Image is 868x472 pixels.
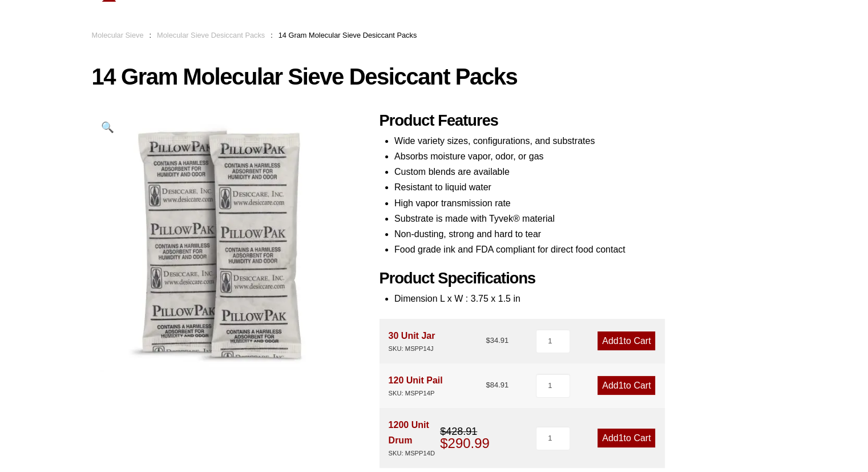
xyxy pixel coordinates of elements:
[389,448,441,459] div: SKU: MSPP14D
[394,164,777,179] li: Custom blends are available
[92,111,123,143] a: View full-screen image gallery
[597,376,655,395] a: Add1to Cart
[394,226,777,242] li: Non-dusting, strong and hard to tear
[389,417,441,459] div: 1200 Unit Drum
[389,328,435,354] div: 30 Unit Jar
[271,31,273,39] span: :
[278,31,417,39] span: 14 Gram Molecular Sieve Desiccant Packs
[150,31,152,39] span: :
[440,435,490,451] bdi: 290.99
[440,435,447,451] span: $
[101,121,114,133] span: 🔍
[389,388,443,399] div: SKU: MSPP14P
[440,426,446,437] span: $
[619,381,624,390] span: 1
[394,149,777,164] li: Absorbs moisture vapor, odor, or gas
[394,242,777,257] li: Food grade ink and FDA compliant for direct food contact
[394,179,777,195] li: Resistant to liquid water
[486,336,508,345] bdi: 34.91
[394,211,777,226] li: Substrate is made with Tyvek® material
[619,433,624,443] span: 1
[157,31,265,39] a: Molecular Sieve Desiccant Packs
[394,133,777,149] li: Wide variety sizes, configurations, and substrates
[440,426,477,437] bdi: 428.91
[380,111,777,130] h2: Product Features
[389,343,435,354] div: SKU: MSPP14J
[597,331,655,350] a: Add1to Cart
[486,336,490,345] span: $
[486,381,490,389] span: $
[389,373,443,399] div: 120 Unit Pail
[597,429,655,447] a: Add1to Cart
[92,65,777,89] h1: 14 Gram Molecular Sieve Desiccant Packs
[380,269,777,288] h2: Product Specifications
[394,195,777,211] li: High vapor transmission rate
[92,31,144,39] a: Molecular Sieve
[619,336,624,346] span: 1
[486,381,508,389] bdi: 84.91
[394,291,777,306] li: Dimension L x W : 3.75 x 1.5 in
